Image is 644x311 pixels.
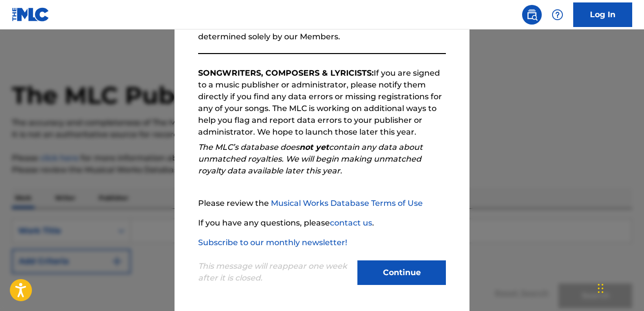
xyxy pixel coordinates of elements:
img: MLC Logo [12,7,50,22]
strong: not yet [299,142,329,152]
iframe: Chat Widget [595,264,644,311]
p: This message will reappear one week after it is closed. [198,260,351,284]
div: Drag [598,274,604,303]
p: Please review the [198,198,446,209]
em: The MLC’s database does contain any data about unmatched royalties. We will begin making unmatche... [198,142,423,175]
button: Continue [357,260,446,285]
strong: SONGWRITERS, COMPOSERS & LYRICISTS: [198,68,374,78]
div: Help [548,5,567,25]
a: Log In [573,2,632,27]
img: search [526,9,538,21]
p: If you have any questions, please . [198,217,446,229]
a: contact us [330,218,372,227]
a: Musical Works Database Terms of Use [271,198,423,208]
a: Subscribe to our monthly newsletter! [198,238,347,247]
p: The accuracy and completeness of The MLC’s data is determined solely by our Members. [198,19,446,43]
img: help [552,9,563,21]
p: If you are signed to a music publisher or administrator, please notify them directly if you find ... [198,67,446,138]
a: Public Search [522,5,542,25]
